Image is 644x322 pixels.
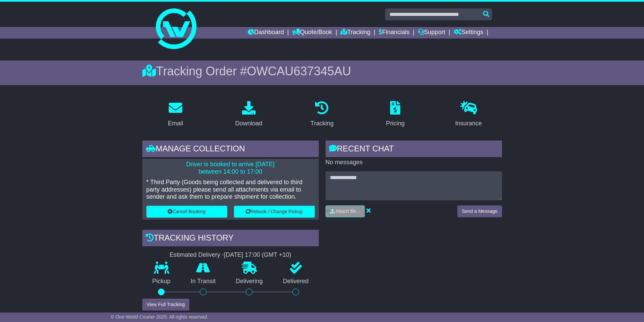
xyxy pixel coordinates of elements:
p: Delivering [226,278,273,285]
div: Manage collection [142,141,319,159]
button: Rebook / Change Pickup [234,206,315,218]
button: Cancel Booking [146,206,227,218]
a: Quote/Book [292,27,332,39]
p: Pickup [142,278,181,285]
button: View Full Tracking [142,299,189,311]
a: Support [418,27,445,39]
a: Pricing [382,99,409,130]
div: Insurance [455,119,482,128]
div: Download [235,119,262,128]
a: Tracking [306,99,338,130]
p: Driver is booked to arrive [DATE] between 14:00 to 17:00 [146,161,315,175]
div: Email [168,119,183,128]
a: Tracking [340,27,370,39]
span: OWCAU637345AU [247,64,351,78]
div: Estimated Delivery - [142,251,319,259]
p: * Third Party (Goods being collected and delivered to third party addresses) please send all atta... [146,179,315,201]
a: Financials [379,27,409,39]
a: Settings [454,27,483,39]
p: No messages [326,159,502,166]
div: Tracking history [142,230,319,248]
div: Tracking Order # [142,64,502,78]
div: Tracking [310,119,333,128]
p: In Transit [181,278,226,285]
div: Pricing [386,119,405,128]
a: Insurance [451,99,486,130]
div: [DATE] 17:00 (GMT +10) [224,251,291,259]
button: Send a Message [457,205,502,217]
a: Download [231,99,267,130]
a: Dashboard [248,27,284,39]
p: Delivered [273,278,319,285]
div: RECENT CHAT [326,141,502,159]
span: © One World Courier 2025. All rights reserved. [111,314,209,320]
a: Email [163,99,187,130]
